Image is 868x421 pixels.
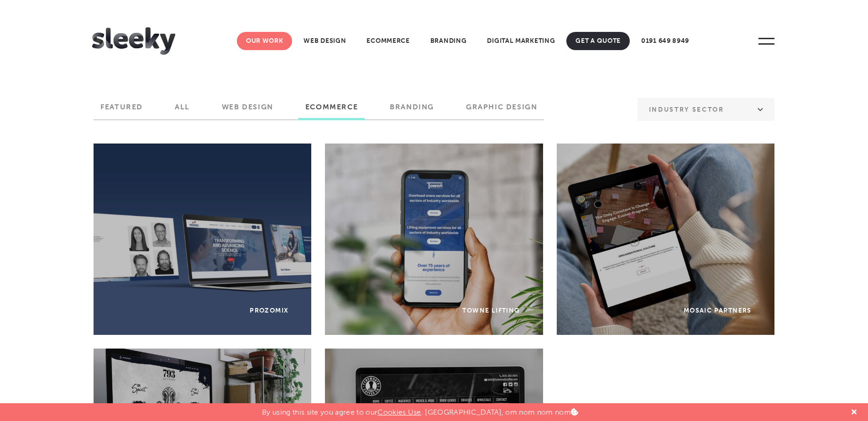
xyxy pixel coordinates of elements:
label: Branding [383,103,441,118]
label: Ecommerce [298,103,365,118]
label: All [168,103,197,118]
a: Our Work [237,32,293,50]
a: Web Design [294,32,355,50]
a: Cookies Use [377,408,421,416]
a: Ecommerce [357,32,418,50]
label: Web Design [215,103,280,118]
a: 0191 649 8949 [632,32,698,50]
a: Digital Marketing [478,32,564,50]
a: Get A Quote [566,32,630,50]
label: Featured [94,103,150,118]
p: By using this site you agree to our . [GEOGRAPHIC_DATA], om nom nom nom [262,403,578,416]
label: Graphic Design [459,103,544,118]
img: Sleeky Web Design Newcastle [92,27,175,55]
a: Branding [421,32,476,50]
